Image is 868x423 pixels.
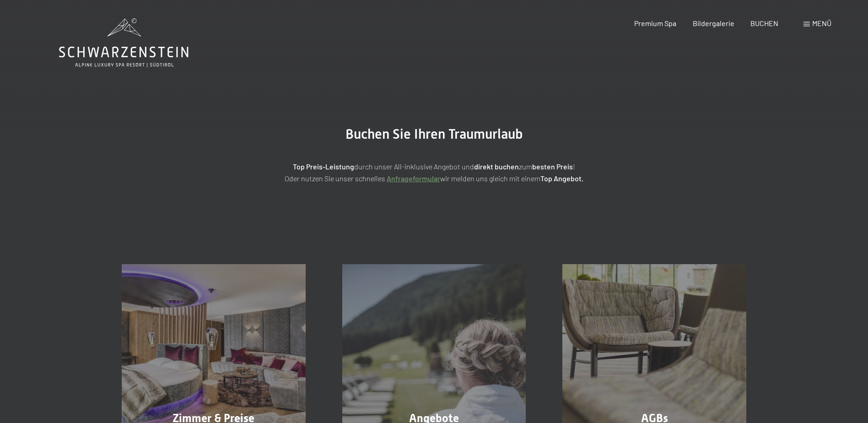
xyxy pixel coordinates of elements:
[532,162,573,171] strong: besten Preis
[750,19,778,27] a: BUCHEN
[387,174,440,183] a: Anfrageformular
[293,162,354,171] strong: Top Preis-Leistung
[474,162,519,171] strong: direkt buchen
[693,19,734,27] a: Bildergalerie
[540,174,583,183] strong: Top Angebot.
[205,161,663,184] p: durch unser All-inklusive Angebot und zum ! Oder nutzen Sie unser schnelles wir melden uns gleich...
[812,19,831,27] span: Menü
[345,126,523,142] span: Buchen Sie Ihren Traumurlaub
[634,19,676,27] a: Premium Spa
